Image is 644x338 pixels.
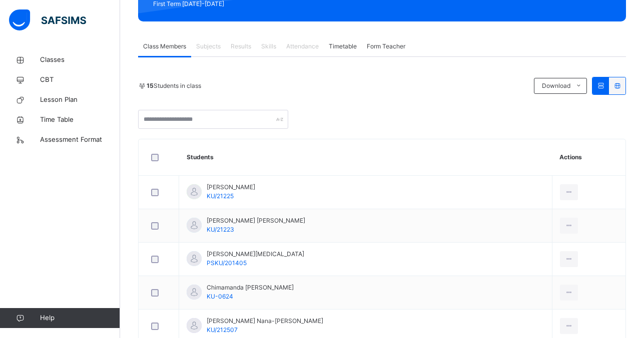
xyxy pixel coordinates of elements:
span: Download [542,81,570,90]
span: [PERSON_NAME] Nana-[PERSON_NAME] [207,317,323,326]
span: Class Members [143,42,186,51]
span: Skills [261,42,276,51]
span: Classes [40,55,120,65]
span: Timetable [329,42,357,51]
span: KU/21225 [207,192,234,200]
span: Time Table [40,115,120,125]
span: Attendance [286,42,319,51]
img: safsims [9,9,86,30]
span: Assessment Format [40,135,120,145]
span: KU/21223 [207,226,234,233]
span: Chimamanda [PERSON_NAME] [207,283,294,292]
span: Help [40,313,120,323]
span: Form Teacher [367,42,405,51]
span: Students in class [147,81,201,90]
span: Lesson Plan [40,95,120,105]
span: KU/212507 [207,326,238,334]
span: Results [231,42,251,51]
th: Students [179,139,552,176]
span: [PERSON_NAME][MEDICAL_DATA] [207,250,304,259]
b: 15 [147,82,154,89]
span: Subjects [196,42,221,51]
span: [PERSON_NAME] [207,183,255,192]
th: Actions [552,139,625,176]
span: KU-0624 [207,293,233,300]
span: CBT [40,75,120,85]
span: [PERSON_NAME] [PERSON_NAME] [207,216,305,225]
span: PSKU/201405 [207,259,247,267]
